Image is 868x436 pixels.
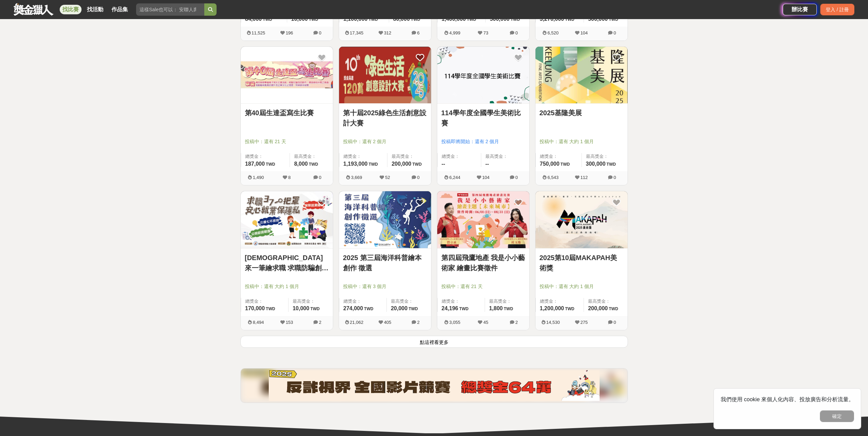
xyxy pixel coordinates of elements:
[504,306,513,311] span: TWD
[136,3,204,16] input: 這樣Sale也可以： 安聯人壽創意銷售法募集
[288,175,291,180] span: 8
[437,191,529,249] a: Cover Image
[263,17,272,22] span: TWD
[441,108,525,128] a: 114學年度全國學生美術比賽
[310,306,320,311] span: TWD
[384,320,392,325] span: 405
[441,283,525,290] span: 投稿中：還有 21 天
[245,253,329,273] a: [DEMOGRAPHIC_DATA]來一筆繪求職 求職防騙創意漫畫競賽
[343,253,427,273] a: 2025 第三屆海洋科普繪本創作 徵選
[241,191,333,248] img: Cover Image
[266,162,275,167] span: TWD
[343,161,368,167] span: 1,193,000
[483,320,488,325] span: 45
[614,320,616,325] span: 0
[412,162,422,167] span: TWD
[351,175,362,180] span: 3,669
[417,175,420,180] span: 0
[511,17,520,22] span: TWD
[294,153,328,160] span: 最高獎金：
[245,305,265,311] span: 170,000
[252,30,265,35] span: 11,525
[241,47,333,104] img: Cover Image
[392,161,411,167] span: 200,000
[540,138,623,145] span: 投稿中：還有 大約 1 個月
[293,298,329,305] span: 最高獎金：
[309,162,318,167] span: TWD
[547,175,559,180] span: 6,543
[535,191,628,248] img: Cover Image
[586,161,606,167] span: 300,000
[442,305,458,311] span: 24,196
[253,320,264,325] span: 8,494
[614,30,616,35] span: 0
[240,336,628,348] button: 點這裡看更多
[350,30,364,35] span: 17,345
[560,162,570,167] span: TWD
[588,298,623,305] span: 最高獎金：
[294,161,308,167] span: 8,000
[437,47,529,104] img: Cover Image
[540,108,623,118] a: 2025基隆美展
[269,370,600,401] img: b4b43df0-ce9d-4ec9-9998-1f8643ec197e.png
[350,320,364,325] span: 21,062
[245,153,286,160] span: 總獎金：
[411,17,420,22] span: TWD
[580,175,588,180] span: 112
[245,138,329,145] span: 投稿中：還有 21 天
[343,153,383,160] span: 總獎金：
[482,175,490,180] span: 104
[309,17,318,22] span: TWD
[339,191,431,249] a: Cover Image
[343,108,427,128] a: 第十屆2025綠色生活創意設計大賽
[437,191,529,248] img: Cover Image
[565,17,574,22] span: TWD
[586,153,623,160] span: 最高獎金：
[515,30,518,35] span: 0
[489,305,503,311] span: 1,800
[84,5,106,14] a: 找活動
[535,191,628,249] a: Cover Image
[319,320,321,325] span: 2
[783,4,817,15] a: 辦比賽
[253,175,264,180] span: 1,490
[540,283,623,290] span: 投稿中：還有 大約 1 個月
[339,47,431,104] img: Cover Image
[485,153,525,160] span: 最高獎金：
[609,17,618,22] span: TWD
[546,320,560,325] span: 14,530
[449,320,460,325] span: 3,055
[245,283,329,290] span: 投稿中：還有 大約 1 個月
[343,298,382,305] span: 總獎金：
[606,162,616,167] span: TWD
[485,161,489,167] span: --
[540,153,577,160] span: 總獎金：
[409,306,418,311] span: TWD
[417,320,420,325] span: 2
[489,298,525,305] span: 最高獎金：
[459,306,468,311] span: TWD
[449,175,460,180] span: 6,244
[417,30,420,35] span: 6
[241,191,333,249] a: Cover Image
[580,320,588,325] span: 275
[442,161,445,167] span: --
[721,396,854,402] span: 我們使用 cookie 來個人化內容、投放廣告和分析流量。
[449,30,460,35] span: 4,999
[820,4,854,15] div: 登入 / 註冊
[442,298,481,305] span: 總獎金：
[483,30,488,35] span: 73
[343,305,363,311] span: 274,000
[540,161,560,167] span: 750,000
[60,5,82,14] a: 找比賽
[820,410,854,422] button: 確定
[467,17,476,22] span: TWD
[369,17,378,22] span: TWD
[364,306,373,311] span: TWD
[385,175,390,180] span: 52
[109,5,131,14] a: 作品集
[266,306,275,311] span: TWD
